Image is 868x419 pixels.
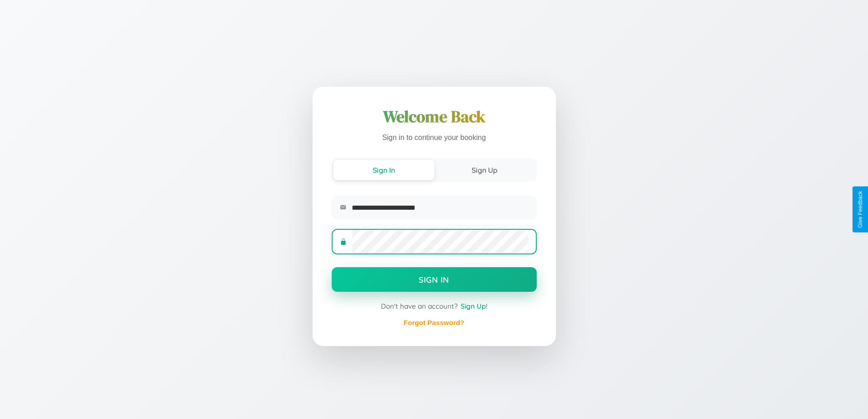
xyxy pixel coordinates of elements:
h1: Welcome Back [332,106,537,128]
button: Sign In [334,160,434,180]
button: Sign Up [434,160,535,180]
p: Sign in to continue your booking [332,131,537,145]
button: Sign In [332,267,537,292]
div: Give Feedback [857,191,863,228]
span: Sign Up! [461,302,488,310]
a: Forgot Password? [404,319,464,326]
div: Don't have an account? [332,302,537,310]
